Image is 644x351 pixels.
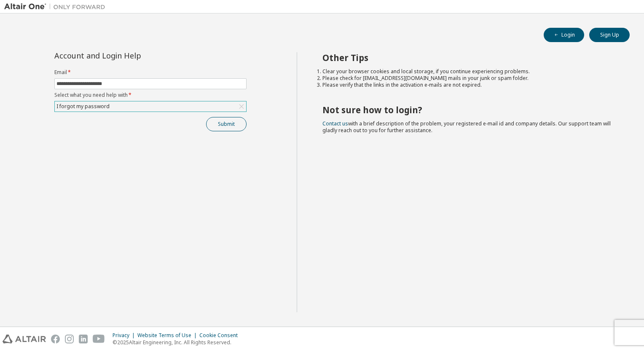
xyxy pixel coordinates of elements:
[55,102,111,111] div: I forgot my password
[65,335,74,343] img: instagram.svg
[4,3,110,11] img: Altair One
[322,120,348,127] a: Contact us
[137,332,199,339] div: Website Terms of Use
[51,335,60,343] img: facebook.svg
[206,117,247,131] button: Submit
[322,120,611,134] span: with a brief description of the problem, your registered e-mail id and company details. Our suppo...
[113,332,137,339] div: Privacy
[79,335,88,343] img: linkedin.svg
[54,92,247,98] label: Select what you need help with
[322,52,615,63] h2: Other Tips
[199,332,243,339] div: Cookie Consent
[322,75,615,82] li: Please check for [EMAIL_ADDRESS][DOMAIN_NAME] mails in your junk or spam folder.
[113,339,243,346] p: © 2025 Altair Engineering, Inc. All Rights Reserved.
[322,82,615,88] li: Please verify that the links in the activation e-mails are not expired.
[54,52,208,59] div: Account and Login Help
[55,101,246,112] div: I forgot my password
[544,28,584,42] button: Login
[54,69,247,76] label: Email
[589,28,630,42] button: Sign Up
[322,68,615,75] li: Clear your browser cookies and local storage, if you continue experiencing problems.
[322,104,615,115] h2: Not sure how to login?
[93,335,105,343] img: youtube.svg
[3,335,46,343] img: altair_logo.svg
